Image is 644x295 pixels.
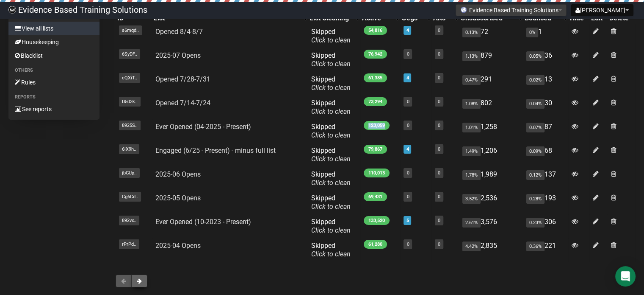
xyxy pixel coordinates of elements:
a: 0 [438,99,440,104]
span: 61,280 [364,240,387,249]
a: 0 [438,123,440,128]
td: 36 [523,48,568,72]
li: Others [8,65,100,76]
a: Opened 7/14-7/24 [155,99,210,107]
span: Cg6Cd.. [119,192,141,202]
span: 61,385 [364,73,387,82]
a: Click to clean [311,202,351,211]
span: 133,520 [364,216,390,225]
a: 2025-06 Opens [155,170,201,178]
a: Engaged (6/25 - Present) - minus full list [155,146,276,155]
a: 4 [406,28,409,33]
span: Skipped [311,99,351,115]
span: 0.04% [526,99,544,109]
td: 1,258 [459,119,523,143]
td: 221 [523,238,568,262]
span: 2.61% [462,218,481,228]
td: 1,989 [459,167,523,191]
span: 1.13% [462,51,481,61]
span: 0% [526,28,538,37]
a: 0 [406,99,409,104]
a: 0 [406,170,409,176]
a: 0 [438,75,440,81]
a: 0 [438,194,440,199]
a: Click to clean [311,250,351,258]
a: 2025-07 Opens [155,51,201,59]
a: Click to clean [311,84,351,92]
td: 306 [523,214,568,238]
span: s6mqd.. [119,25,142,35]
span: rPrPd.. [119,239,139,249]
span: Skipped [311,123,351,139]
img: favicons [460,6,467,13]
a: 4 [406,146,409,152]
td: 3,576 [459,214,523,238]
span: 0.12% [526,170,544,180]
span: 79,867 [364,145,387,154]
td: 291 [459,72,523,96]
span: 1.08% [462,99,481,109]
a: Ever Opened (04-2025 - Present) [155,123,251,131]
td: 30 [523,96,568,119]
td: 68 [523,143,568,167]
span: 73,294 [364,97,387,106]
a: 0 [438,218,440,223]
a: Rules [8,76,100,89]
span: 1.49% [462,146,481,156]
td: 2,835 [459,238,523,262]
a: 2025-05 Opens [155,194,201,202]
img: 6a635aadd5b086599a41eda90e0773ac [8,6,16,14]
span: 69,431 [364,192,387,201]
a: Blacklist [8,49,100,62]
a: Click to clean [311,60,351,68]
td: 2,536 [459,191,523,214]
a: Click to clean [311,226,351,234]
td: 1,206 [459,143,523,167]
span: Skipped [311,75,351,92]
a: 0 [438,170,440,176]
div: Open Intercom Messenger [615,266,636,287]
span: D503k.. [119,97,141,107]
span: 0.02% [526,75,544,85]
span: 6iX9h.. [119,144,139,154]
a: 0 [438,242,440,247]
span: Skipped [311,51,351,68]
span: 1.01% [462,123,481,132]
a: Ever Opened (10-2023 - Present) [155,218,251,226]
td: 72 [459,24,523,48]
td: 802 [459,96,523,119]
span: 76,942 [364,50,387,59]
span: 0.13% [462,28,481,37]
td: 1 [523,24,568,48]
a: See reports [8,102,100,116]
span: 3.52% [462,194,481,204]
a: Click to clean [311,179,351,187]
a: View all lists [8,22,100,35]
span: 0.07% [526,123,544,132]
span: 0.23% [526,218,544,228]
a: Click to clean [311,107,351,115]
span: jbGUp.. [119,168,140,178]
span: 1.78% [462,170,481,180]
span: 0.05% [526,51,544,61]
button: Evidence Based Training Solutions [456,4,567,16]
span: 8925S.. [119,121,141,130]
span: 54,816 [364,26,387,35]
span: Skipped [311,218,351,234]
span: 892vx.. [119,216,139,225]
td: 137 [523,167,568,191]
a: 0 [406,51,409,57]
li: Reports [8,92,100,102]
span: 0.36% [526,242,544,251]
td: 879 [459,48,523,72]
span: Skipped [311,170,351,187]
span: Skipped [311,242,351,258]
a: Click to clean [311,155,351,163]
a: Opened 7/28-7/31 [155,75,210,83]
a: 2025-04 Opens [155,242,201,250]
a: 0 [406,242,409,247]
span: 123,059 [364,121,390,130]
span: cQXiT.. [119,73,140,83]
span: Skipped [311,194,351,211]
a: 0 [406,194,409,199]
